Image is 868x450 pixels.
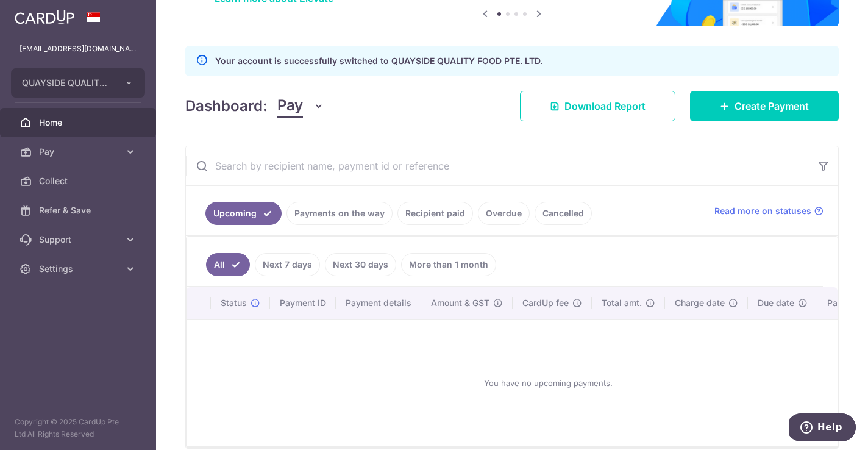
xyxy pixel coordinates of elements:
[325,253,396,276] a: Next 30 days
[11,68,145,98] button: QUAYSIDE QUALITY FOOD PTE. LTD.
[478,202,530,225] a: Overdue
[520,91,675,121] a: Download Report
[277,95,324,118] button: Pay
[221,297,247,309] span: Status
[39,146,119,158] span: Pay
[39,175,119,187] span: Collect
[431,297,489,309] span: Amount & GST
[20,43,137,55] p: [EMAIL_ADDRESS][DOMAIN_NAME]
[28,9,53,20] span: Help
[205,202,282,225] a: Upcoming
[39,116,119,129] span: Home
[39,263,119,275] span: Settings
[714,205,811,217] span: Read more on statuses
[535,202,592,225] a: Cancelled
[15,10,74,24] img: CardUp
[735,99,809,113] span: Create Payment
[255,253,320,276] a: Next 7 days
[690,91,839,121] a: Create Payment
[286,202,393,225] a: Payments on the way
[39,204,119,216] span: Refer & Save
[564,99,646,113] span: Download Report
[522,297,569,309] span: CardUp fee
[401,253,496,276] a: More than 1 month
[270,287,336,319] th: Payment ID
[789,413,856,444] iframe: Opens a widget where you can find more information
[215,54,542,68] p: Your account is successfully switched to QUAYSIDE QUALITY FOOD PTE. LTD.
[758,297,794,309] span: Due date
[186,146,809,185] input: Search by recipient name, payment id or reference
[22,77,112,89] span: QUAYSIDE QUALITY FOOD PTE. LTD.
[397,202,473,225] a: Recipient paid
[602,297,642,309] span: Total amt.
[206,253,250,276] a: All
[675,297,725,309] span: Charge date
[185,95,268,117] h4: Dashboard:
[277,95,303,118] span: Pay
[39,234,119,246] span: Support
[336,287,421,319] th: Payment details
[714,205,824,217] a: Read more on statuses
